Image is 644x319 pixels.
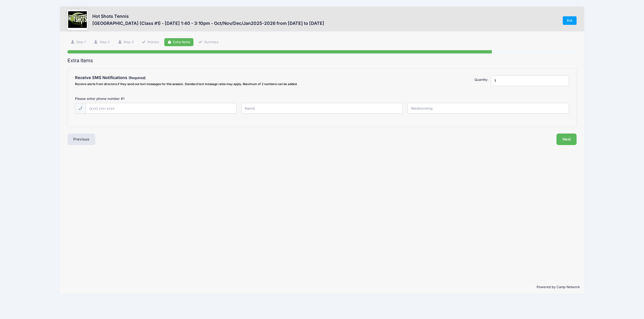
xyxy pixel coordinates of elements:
input: Relationship [408,103,569,114]
a: Summary [195,38,222,46]
h3: Hot Shots Tennis [92,14,324,19]
button: Next [556,134,577,145]
a: Policies [138,38,163,46]
label: Please enter phone number # [75,96,125,101]
span: 1 [123,97,125,101]
a: Step 3 [114,38,137,46]
input: Quantity [491,75,569,86]
input: (xxx) xxx-xxxx [86,103,236,114]
div: Receive alerts from directors if they send out text messages for this session. Standard text mess... [75,82,319,86]
input: Name [241,103,403,114]
a: Exit [563,16,577,25]
p: Powered by Camp Network [64,285,580,290]
h4: Receive SMS Notifications [75,75,319,80]
a: Step 2 [91,38,113,46]
h3: [GEOGRAPHIC_DATA] (Class #1) - [DATE] 1:40 - 3:10pm - Oct/Nov/Dec/Jan2025-2026 from [DATE] to [DATE] [92,21,324,26]
a: Step 1 [67,38,89,46]
a: Extra Items [164,38,194,46]
h2: Extra Items [67,58,577,63]
button: Previous [67,134,96,145]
